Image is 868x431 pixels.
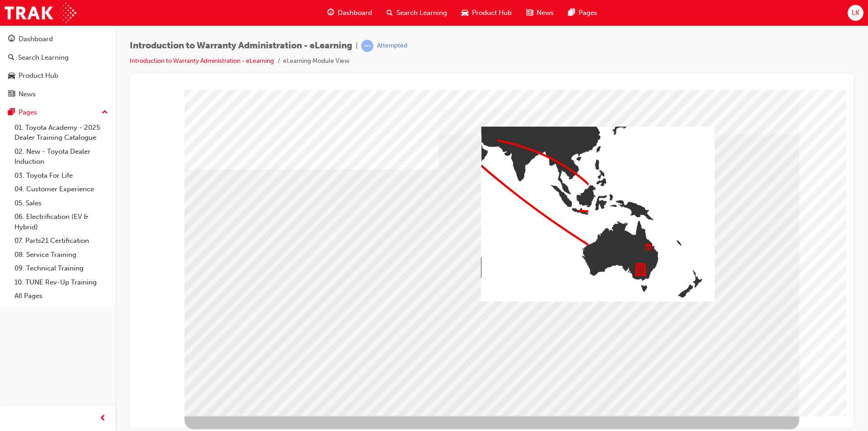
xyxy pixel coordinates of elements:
div: Product Hub [19,71,58,81]
span: search-icon [8,54,14,62]
a: 08. Service Training [11,248,112,262]
button: DashboardSearch LearningProduct HubNews [4,29,112,104]
a: 05. Sales [11,196,112,210]
a: 09. Technical Training [11,261,112,275]
a: Dashboard [4,31,112,47]
a: Search Learning [4,49,112,66]
img: Trak [5,3,76,23]
span: car-icon [462,7,468,19]
div: Attempted [377,42,407,50]
span: pages-icon [8,109,15,117]
a: 06. Electrification (EV & Hybrid) [11,210,112,234]
li: eLearning Module View [283,56,349,66]
span: LK [852,8,859,18]
div: Dashboard [19,34,53,44]
span: guage-icon [327,7,334,19]
span: news-icon [8,90,15,99]
span: Pages [579,8,597,18]
span: prev-icon [99,413,106,424]
a: car-iconProduct Hub [454,4,519,22]
a: pages-iconPages [561,4,604,22]
div: Search Learning [18,52,69,63]
span: news-icon [526,7,533,19]
a: 02. New - Toyota Dealer Induction [11,145,112,169]
button: LK [848,5,863,21]
button: Pages [4,104,112,121]
span: Dashboard [338,8,372,18]
a: Product Hub [4,67,112,84]
span: guage-icon [8,35,15,43]
span: Product Hub [472,8,512,18]
a: news-iconNews [519,4,561,22]
a: All Pages [11,289,112,303]
a: 10. TUNE Rev-Up Training [11,275,112,289]
span: Introduction to Warranty Administration - eLearning [130,41,352,51]
span: News [537,8,554,18]
a: 07. Parts21 Certification [11,234,112,248]
span: | [356,41,358,51]
span: learningRecordVerb_ATTEMPT-icon [361,40,373,52]
div: Pages [19,107,37,118]
a: 04. Customer Experience [11,182,112,196]
a: 01. Toyota Academy - 2025 Dealer Training Catalogue [11,121,112,145]
a: guage-iconDashboard [320,4,379,22]
span: Search Learning [396,8,447,18]
a: News [4,86,112,103]
div: News [19,89,36,99]
span: search-icon [387,7,393,19]
a: search-iconSearch Learning [379,4,454,22]
span: car-icon [8,72,15,80]
span: pages-icon [568,7,575,19]
a: 03. Toyota For Life [11,169,112,183]
span: up-icon [102,107,108,118]
a: Introduction to Warranty Administration - eLearning [130,57,274,65]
